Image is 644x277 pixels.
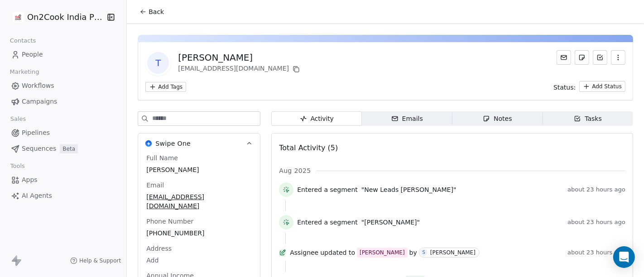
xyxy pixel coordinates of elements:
span: Swipe One [155,139,191,148]
span: On2Cook India Pvt. Ltd. [27,11,104,23]
span: People [22,50,43,59]
span: updated to [320,248,355,257]
span: Sequences [22,144,56,153]
div: [PERSON_NAME] [178,51,302,64]
span: [EMAIL_ADDRESS][DOMAIN_NAME] [146,192,252,210]
img: Swipe One [145,140,152,147]
span: Back [149,7,164,16]
div: S [423,249,425,256]
span: AI Agents [22,191,52,201]
span: Assignee [290,248,318,257]
span: "[PERSON_NAME]" [361,218,420,227]
span: [PHONE_NUMBER] [146,229,252,238]
span: Address [144,244,173,253]
span: Email [144,181,166,190]
div: [PERSON_NAME] [430,249,476,256]
span: Add [146,256,252,265]
span: Entered a segment [297,185,358,194]
button: Add Status [579,81,625,92]
span: Full Name [144,153,180,162]
span: Beta [60,144,78,153]
span: Tools [6,159,29,173]
a: Help & Support [70,257,121,264]
div: Tasks [574,114,602,124]
button: Swipe OneSwipe One [138,134,260,153]
span: Aug 2025 [279,166,311,175]
span: Status: [553,83,576,92]
span: Marketing [6,65,43,79]
span: Entered a segment [297,218,358,227]
a: Apps [7,172,119,187]
div: Emails [391,114,423,124]
span: Apps [22,175,38,185]
span: Phone Number [144,217,195,226]
span: Contacts [6,34,40,48]
a: Pipelines [7,125,119,140]
span: T [147,52,169,74]
span: Campaigns [22,97,57,106]
span: by [409,248,417,257]
span: Pipelines [22,128,50,138]
button: Add Tags [145,82,186,92]
span: about 23 hours ago [567,249,625,256]
div: [EMAIL_ADDRESS][DOMAIN_NAME] [178,64,302,75]
div: [PERSON_NAME] [360,248,405,257]
span: Total Activity (5) [279,143,338,152]
a: Workflows [7,78,119,93]
a: SequencesBeta [7,141,119,156]
a: AI Agents [7,188,119,203]
span: "New Leads [PERSON_NAME]" [361,185,457,194]
span: about 23 hours ago [567,219,625,226]
img: on2cook%20logo-04%20copy.jpg [13,12,24,23]
button: Back [134,4,169,20]
span: Help & Support [79,257,121,264]
span: [PERSON_NAME] [146,165,252,174]
div: Open Intercom Messenger [613,246,635,268]
a: Campaigns [7,94,119,109]
div: Notes [483,114,512,124]
span: Workflows [22,81,54,91]
button: On2Cook India Pvt. Ltd. [11,10,100,25]
span: Sales [6,112,30,126]
a: People [7,47,119,62]
span: about 23 hours ago [567,186,625,193]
